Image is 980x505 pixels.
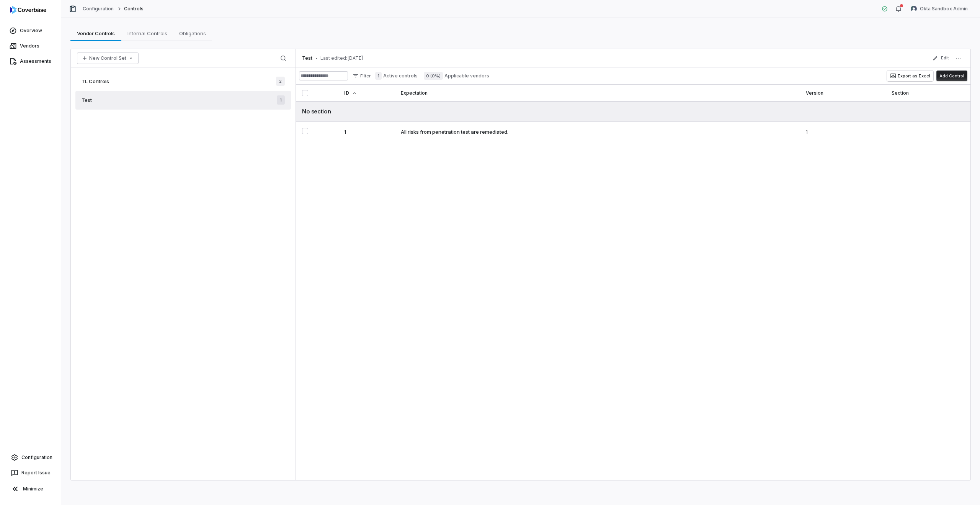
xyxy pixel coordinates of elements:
[887,71,933,81] button: Export as Excel
[375,72,382,80] span: 1
[920,6,968,12] span: Okta Sandbox Admin
[82,97,92,103] span: Test
[124,28,170,38] span: Internal Controls
[806,85,879,101] div: Version
[75,72,291,91] a: TL Controls2
[320,55,363,61] span: Last edited: [DATE]
[424,72,443,80] span: 0 (0%)
[930,51,951,65] button: Edit
[302,128,308,134] button: Select 1 control
[906,3,972,15] button: Okta Sandbox Admin avatarOkta Sandbox Admin
[82,78,109,85] span: TL Controls
[302,107,964,115] div: No section
[424,72,489,80] label: Applicable vendors
[800,122,885,142] td: 1
[83,6,114,12] a: Configuration
[401,85,793,101] div: Expectation
[892,85,964,101] div: Section
[3,451,58,464] a: Configuration
[77,52,139,64] button: New Control Set
[3,466,58,480] button: Report Issue
[176,28,209,38] span: Obligations
[338,122,395,142] td: 1
[75,91,291,110] a: Test1
[2,24,59,38] a: Overview
[276,77,285,86] span: 2
[10,6,46,14] img: logo-D7KZi-bG.svg
[277,95,285,105] span: 1
[74,28,118,38] span: Vendor Controls
[344,85,389,101] div: ID
[124,6,144,12] span: Controls
[2,54,59,68] a: Assessments
[952,54,964,63] button: More actions
[911,6,917,12] img: Okta Sandbox Admin avatar
[401,128,508,135] div: All risks from penetration test are remediated.
[2,39,59,53] a: Vendors
[936,71,967,81] button: Add Control
[350,71,374,80] button: Filter
[302,55,312,61] span: Test
[315,56,317,61] span: •
[360,73,371,79] span: Filter
[375,72,418,80] label: Active controls
[3,481,58,497] button: Minimize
